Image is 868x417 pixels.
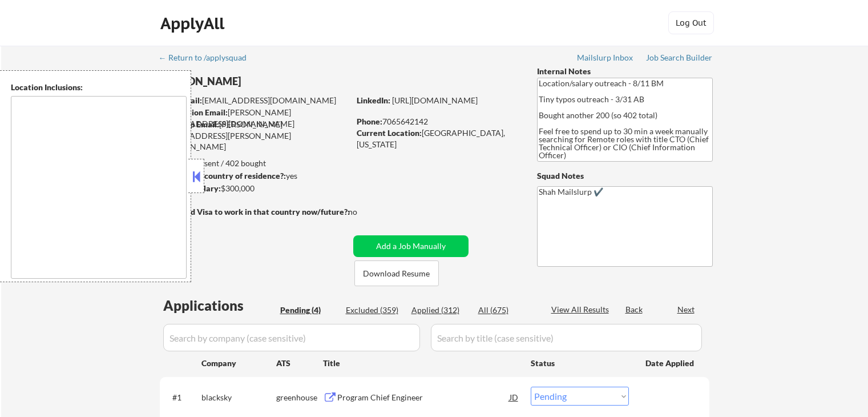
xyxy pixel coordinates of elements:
div: [PERSON_NAME] [160,74,394,89]
div: greenhouse [276,392,323,403]
div: [GEOGRAPHIC_DATA], [US_STATE] [357,127,518,150]
div: yes [159,170,346,182]
div: [PERSON_NAME][EMAIL_ADDRESS][DOMAIN_NAME] [160,107,349,129]
a: [URL][DOMAIN_NAME] [392,95,478,105]
div: Excluded (359) [346,304,403,316]
div: Location Inclusions: [11,82,187,93]
input: Search by company (case sensitive) [163,324,420,351]
div: blacksky [201,392,276,403]
div: no [348,206,381,218]
div: Company [201,358,276,369]
div: ApplyAll [160,14,228,33]
a: Job Search Builder [646,53,713,65]
div: $300,000 [159,183,349,194]
div: Back [625,304,644,315]
div: View All Results [551,304,612,315]
div: Status [531,352,629,373]
strong: Will need Visa to work in that country now/future?: [160,207,350,216]
a: ← Return to /applysquad [159,53,257,65]
div: Squad Notes [537,170,713,182]
div: ATS [276,358,323,369]
div: [PERSON_NAME][EMAIL_ADDRESS][PERSON_NAME][DOMAIN_NAME] [160,119,349,153]
div: #1 [172,392,192,403]
div: Next [677,304,696,315]
input: Search by title (case sensitive) [431,324,702,351]
div: Applied (312) [411,304,469,316]
div: JD [508,387,520,407]
div: Program Chief Engineer [337,392,510,403]
div: Pending (4) [280,304,337,316]
strong: LinkedIn: [357,95,390,105]
div: Mailslurp Inbox [577,54,634,62]
a: Mailslurp Inbox [577,53,634,65]
strong: Phone: [357,117,382,126]
div: Applications [163,299,276,312]
strong: Can work in country of residence?: [159,171,286,181]
div: Title [323,358,520,369]
div: 312 sent / 402 bought [159,158,349,169]
div: Date Applied [645,358,696,369]
div: ← Return to /applysquad [159,54,257,62]
button: Add a Job Manually [353,235,469,257]
div: Internal Notes [537,66,713,77]
div: [EMAIL_ADDRESS][DOMAIN_NAME] [160,95,349,106]
div: 7065642142 [357,116,518,127]
div: Job Search Builder [646,54,713,62]
div: All (675) [478,304,535,316]
button: Download Resume [354,260,439,286]
strong: Current Location: [357,128,422,138]
button: Log Out [668,11,714,34]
